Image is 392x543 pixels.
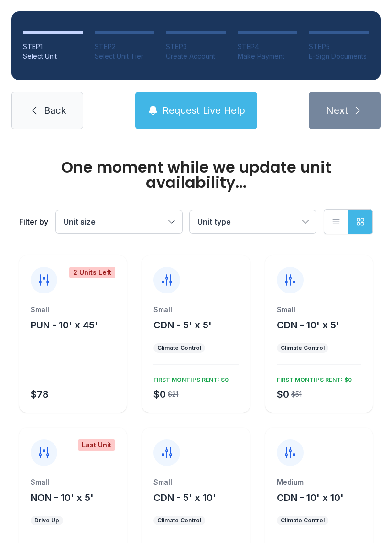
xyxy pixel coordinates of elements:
button: PUN - 10' x 45' [31,318,98,332]
span: Back [44,104,66,117]
span: CDN - 10' x 5' [277,319,339,331]
button: CDN - 10' x 10' [277,491,344,504]
span: Request Live Help [163,104,245,117]
div: Small [31,478,115,487]
div: Small [31,305,115,315]
div: STEP 1 [23,42,83,52]
div: STEP 2 [95,42,155,52]
button: CDN - 5' x 5' [153,318,212,332]
div: FIRST MONTH’S RENT: $0 [150,372,229,384]
span: CDN - 10' x 10' [277,492,344,503]
div: Select Unit Tier [95,52,155,61]
button: CDN - 10' x 5' [277,318,339,332]
div: E-Sign Documents [309,52,369,61]
button: Unit type [190,210,316,233]
div: $0 [277,388,289,401]
button: Unit size [56,210,182,233]
div: $51 [291,390,302,399]
span: PUN - 10' x 45' [31,319,98,331]
div: Small [153,305,238,315]
div: Make Payment [238,52,298,61]
div: $78 [31,388,49,401]
span: Unit type [197,217,231,227]
span: CDN - 5' x 5' [153,319,212,331]
div: Create Account [166,52,226,61]
span: NON - 10' x 5' [31,492,94,503]
div: FIRST MONTH’S RENT: $0 [273,372,352,384]
span: CDN - 5' x 10' [153,492,216,503]
span: Next [326,104,348,117]
div: STEP 5 [309,42,369,52]
div: Climate Control [157,344,201,352]
div: $21 [168,390,178,399]
div: Small [277,305,361,315]
div: Medium [277,478,361,487]
div: $0 [153,388,166,401]
div: Climate Control [281,344,325,352]
span: Unit size [64,217,96,227]
div: Small [153,478,238,487]
div: Climate Control [157,517,201,524]
div: Climate Control [281,517,325,524]
div: STEP 4 [238,42,298,52]
div: 2 Units Left [69,267,115,278]
div: Filter by [19,216,48,228]
button: NON - 10' x 5' [31,491,94,504]
div: STEP 3 [166,42,226,52]
div: Select Unit [23,52,83,61]
div: Last Unit [78,439,115,451]
button: CDN - 5' x 10' [153,491,216,504]
div: One moment while we update unit availability... [19,160,373,190]
div: Drive Up [34,517,59,524]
